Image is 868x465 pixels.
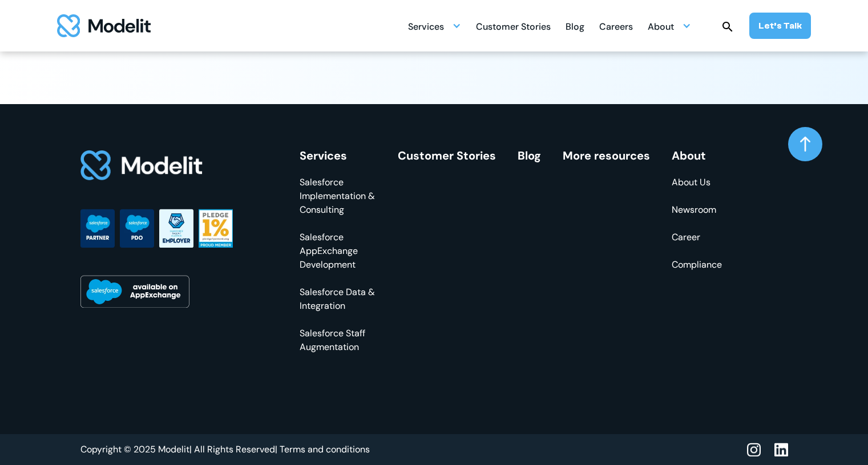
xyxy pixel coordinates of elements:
a: Let’s Talk [749,13,811,39]
a: Compliance [672,258,722,272]
a: Career [672,230,722,244]
div: Copyright © 2025 Modelit [80,443,277,456]
a: Newsroom [672,203,722,217]
a: Careers [599,15,633,37]
a: Terms and conditions [280,443,370,456]
img: linkedin icon [774,443,788,457]
a: About Us [672,176,722,189]
span: | [189,443,192,455]
img: footer logo [80,149,204,182]
div: Customer Stories [476,17,551,39]
a: Salesforce Staff Augmentation [300,327,376,354]
span: | [275,443,277,455]
div: Services [408,17,444,39]
div: Services [300,149,376,162]
div: Blog [566,17,584,39]
img: arrow up [800,136,810,152]
a: Blog [566,15,584,37]
a: Blog [518,148,541,163]
a: home [57,14,151,37]
img: instagram icon [747,443,761,457]
img: modelit logo [57,14,151,37]
a: Salesforce AppExchange Development [300,230,376,272]
div: About [672,149,722,162]
div: Let’s Talk [758,19,802,32]
span: All Rights Reserved [194,443,275,455]
a: Salesforce Implementation & Consulting [300,176,376,217]
a: Customer Stories [398,148,496,163]
div: Careers [599,17,633,39]
a: Customer Stories [476,15,551,37]
div: About [648,15,691,37]
a: Salesforce Data & Integration [300,285,376,313]
div: About [648,17,674,39]
a: More resources [563,148,650,163]
div: Services [408,15,461,37]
